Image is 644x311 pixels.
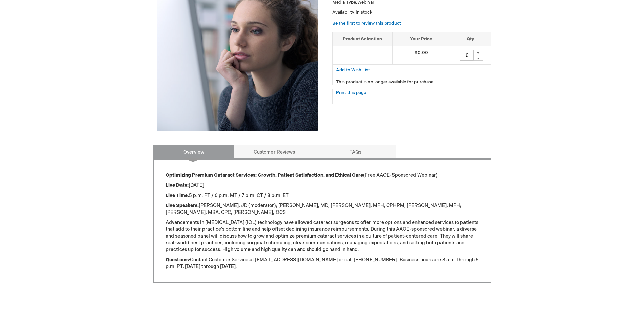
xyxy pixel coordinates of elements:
[166,172,363,178] strong: Optimizing Premium Cataract Services: Growth, Patient Satisfaction, and Ethical Care
[473,55,483,61] div: -
[473,50,483,55] div: +
[332,21,401,26] a: Be the first to review this product
[153,145,234,158] a: Overview
[332,9,491,16] p: Availability:
[392,32,450,46] th: Your Price
[166,172,479,179] p: (Free AAOE-Sponsored Webinar)
[333,32,393,46] th: Product Selection
[450,32,491,46] th: Qty
[166,182,189,188] strong: Live Date:
[392,46,450,65] td: $0.00
[315,145,396,158] a: FAQs
[166,257,479,270] p: Contact Customer Service at [EMAIL_ADDRESS][DOMAIN_NAME] or call [PHONE_NUMBER]. Business hours a...
[460,50,474,61] input: Qty
[166,203,199,208] strong: Live Speakers:
[356,9,372,15] span: In stock
[166,193,189,198] strong: Live Time:
[166,202,479,216] p: [PERSON_NAME], JD (moderator); [PERSON_NAME], MD; [PERSON_NAME], MPH, CPHRM; [PERSON_NAME], MPH; ...
[166,219,479,253] p: Advancements in [MEDICAL_DATA] (IOL) technology have allowed cataract surgeons to offer more opti...
[166,182,479,189] p: [DATE]
[166,192,479,199] p: 5 p.m. PT / 6 p.m. MT / 7 p.m. CT / 8 p.m. ET
[166,257,190,263] strong: Questions:
[336,67,370,73] a: Add to Wish List
[234,145,315,158] a: Customer Reviews
[336,79,487,85] p: This product is no longer available for purchase.
[336,89,366,97] a: Print this page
